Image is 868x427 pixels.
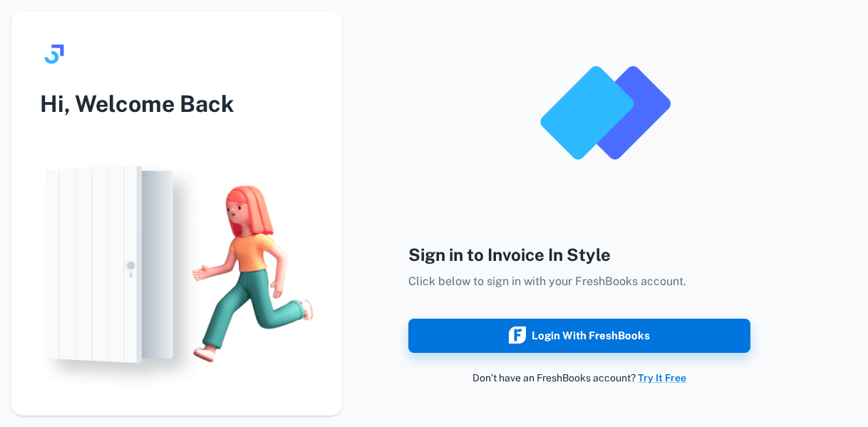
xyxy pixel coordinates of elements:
[638,372,686,384] a: Try It Free
[11,150,342,398] img: login
[534,42,676,185] img: logo_invoice_in_style_app.png
[408,242,750,267] h4: Sign in to Invoice In Style
[11,87,342,121] h3: Hi, Welcome Back
[408,319,750,353] button: Login with FreshBooks
[40,40,68,68] img: logo.svg
[509,326,650,345] div: Login with FreshBooks
[408,273,750,290] p: Click below to sign in with your FreshBooks account.
[408,370,750,386] p: Don’t have an FreshBooks account?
